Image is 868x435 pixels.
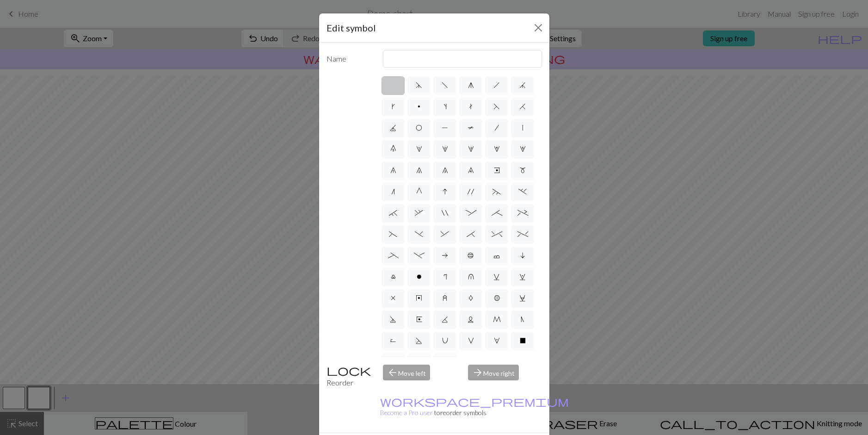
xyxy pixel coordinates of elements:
span: : [466,209,476,217]
span: i [520,252,525,259]
span: 4 [494,145,500,153]
a: Become a Pro user [380,398,569,416]
span: k [392,103,395,110]
span: x [391,294,395,302]
span: R [390,337,396,344]
span: v [493,273,500,280]
span: % [517,230,528,238]
span: / [495,124,499,131]
span: t [469,103,473,110]
span: _ [388,252,399,259]
label: Name [321,50,378,68]
span: b [468,252,474,259]
span: | [522,124,523,131]
span: 9 [468,167,474,174]
span: E [416,316,422,323]
span: ; [492,209,502,217]
span: B [494,294,500,302]
span: d [416,81,422,89]
span: p [418,103,420,110]
span: A [468,294,473,302]
span: h [493,81,500,89]
span: 8 [442,167,448,174]
span: L [468,316,474,323]
span: j [519,81,526,89]
span: . [518,188,527,195]
span: M [493,316,501,323]
span: ^ [492,230,502,238]
span: X [520,337,526,344]
span: P [442,124,448,131]
span: ) [415,230,423,238]
h5: Edit symbol [326,21,376,35]
span: 1 [416,145,422,153]
span: + [517,209,528,217]
span: o [417,273,422,280]
span: 2 [442,145,448,153]
span: G [416,188,422,195]
span: T [468,124,474,131]
span: e [494,167,500,174]
span: f [442,81,448,89]
span: O [416,124,422,131]
span: H [519,103,526,110]
span: , [415,209,423,217]
span: u [468,273,474,280]
span: a [442,252,448,259]
span: s [443,103,447,110]
span: ~ [492,188,501,195]
span: z [443,294,447,302]
span: N [521,316,524,323]
span: " [442,209,448,217]
span: 3 [468,145,474,153]
span: n [391,188,395,195]
span: w [519,273,526,280]
span: D [390,316,396,323]
span: U [442,337,448,344]
span: y [416,294,422,302]
small: to reorder symbols [380,398,569,416]
span: F [493,103,500,110]
button: Close [531,20,546,35]
span: - [414,252,425,259]
span: W [494,337,500,344]
span: ( [389,230,397,238]
div: Reorder [321,365,378,388]
span: workspace_premium [380,395,569,408]
span: V [468,337,474,344]
span: I [443,188,447,195]
span: S [416,337,422,344]
span: 0 [390,145,396,153]
span: 6 [390,167,396,174]
span: l [391,273,396,280]
span: ` [389,209,397,217]
span: K [442,316,448,323]
span: 5 [520,145,526,153]
span: c [493,252,500,259]
span: g [468,81,474,89]
span: r [443,273,447,280]
span: 7 [416,167,422,174]
span: m [520,167,526,174]
span: & [441,230,449,238]
span: C [519,294,526,302]
span: J [390,124,396,131]
span: ' [468,188,474,195]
